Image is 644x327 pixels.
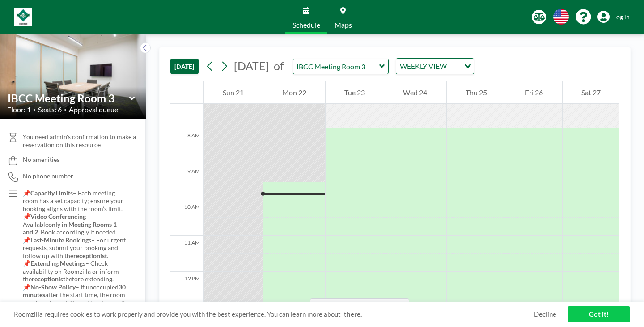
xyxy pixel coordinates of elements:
input: IBCC Meeting Room 3 [293,59,379,74]
div: Mon 22 [263,81,325,104]
span: Floor: 1 [7,105,31,114]
div: 9 AM [170,164,203,200]
div: 10 AM [170,200,203,236]
span: Maps [335,21,352,29]
span: Seats: 6 [38,105,62,114]
p: 📌 – For urgent requests, submit your booking and follow up with the . [23,236,128,260]
a: here. [347,310,362,318]
div: 8 AM [170,128,203,164]
span: Roomzilla requires cookies to work properly and provide you with the best experience. You can lea... [14,310,534,319]
button: [DATE] [170,59,199,74]
strong: receptionist [73,252,107,259]
span: • [33,107,36,113]
a: Log in [597,11,630,23]
strong: Video Conferencing [30,212,86,220]
strong: Last-Minute Bookings [30,236,91,244]
span: Schedule [292,21,320,29]
strong: 30 minutes [23,283,127,299]
div: Fri 26 [506,81,562,104]
div: Search for option [396,59,474,74]
a: Decline [534,310,556,319]
p: 📌 – If unoccupied after the start time, the room may be released. Cancel in advance if not using ... [23,283,128,314]
span: • [64,107,67,113]
div: 12 PM [170,272,203,307]
span: No phone number [23,172,73,180]
span: Book at [310,298,409,315]
strong: Extending Meetings [30,259,85,267]
div: Wed 24 [384,81,446,104]
input: IBCC Meeting Room 3 [8,92,129,105]
div: Sat 27 [563,81,619,104]
span: Approval queue [69,105,118,114]
strong: receptionist [32,275,65,283]
strong: only in Meeting Rooms 1 and 2 [23,221,118,236]
p: 📌 – Each meeting room has a set capacity; ensure your booking aligns with the room’s limit. [23,189,128,213]
span: You need admin's confirmation to make a reservation on this resource [23,133,139,149]
strong: No-Show Policy [30,283,76,291]
a: Got it! [568,306,630,322]
input: Search for option [449,60,459,72]
p: 📌 – Check availability on Roomzilla or inform the before extending. [23,259,128,283]
span: of [274,59,284,73]
span: No amenities [23,156,59,164]
div: Sun 21 [204,81,263,104]
p: 📌 – Available . Book accordingly if needed. [23,212,128,236]
span: WEEKLY VIEW [398,60,449,72]
div: Thu 25 [447,81,506,104]
span: Log in [613,13,630,21]
div: 7 AM [170,93,203,128]
img: organization-logo [14,8,32,26]
strong: Capacity Limits [30,189,73,197]
div: 11 AM [170,236,203,272]
span: [DATE] [234,59,269,72]
div: Tue 23 [326,81,384,104]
